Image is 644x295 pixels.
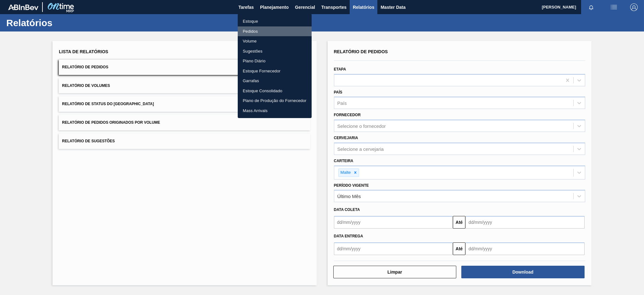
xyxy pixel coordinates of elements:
[238,56,312,66] a: Plano Diário
[238,16,312,26] a: Estoque
[238,26,312,37] a: Pedidos
[238,76,312,86] a: Garrafas
[238,86,312,96] a: Estoque Consolidado
[238,36,312,46] a: Volume
[238,106,312,116] a: Mass Arrivals
[238,96,312,106] a: Plano de Produção do Fornecedor
[238,46,312,56] a: Sugestões
[238,66,312,76] a: Estoque Fornecedor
